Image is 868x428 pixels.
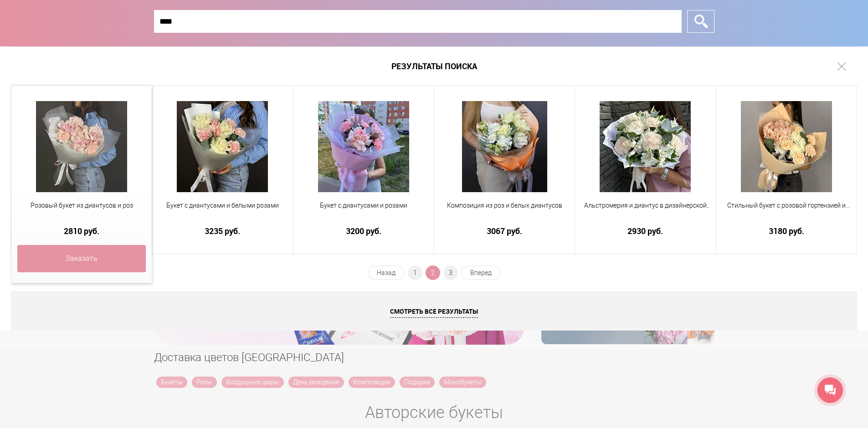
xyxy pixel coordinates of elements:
[581,201,709,221] a: Альстромерия и диантус в дизайнерской упаковке
[11,46,857,86] h1: Результаты поиска
[741,101,832,192] img: Стильный букет с розовой гортензией и диантусами
[722,201,851,221] a: Стильный букет с розовой гортензией и диантусами
[17,226,146,236] a: 2810 руб.
[581,201,709,210] span: Альстромерия и диантус в дизайнерской упаковке
[177,101,268,192] img: Букет с диантусами и белыми розами
[722,201,851,210] span: Стильный букет с розовой гортензией и диантусами
[722,226,851,236] a: 3180 руб.
[368,265,405,280] a: Назад
[299,201,428,210] span: Букет с диантусами и розами
[318,101,409,192] img: Букет с диантусами и розами
[440,226,569,236] a: 3067 руб.
[600,101,691,192] img: Альстромерия и диантус в дизайнерской упаковке
[440,201,569,221] a: Композиция из роз и белых диантусов
[390,307,478,318] span: Смотреть все результаты
[581,226,709,236] a: 2930 руб.
[299,226,428,236] a: 3200 руб.
[11,291,857,331] a: Смотреть все результаты
[461,265,501,280] a: Вперед
[299,201,428,221] a: Букет с диантусами и розами
[462,101,547,192] img: Композиция из роз и белых диантусов
[36,101,127,192] img: Розовый букет из диантусов и роз
[440,201,569,210] span: Композиция из роз и белых диантусов
[17,201,146,221] a: Розовый букет из диантусов и роз
[158,226,287,236] a: 3235 руб.
[443,265,458,280] a: 3
[158,201,287,210] span: Букет с диантусами и белыми розами
[158,201,287,221] a: Букет с диантусами и белыми розами
[17,201,146,210] span: Розовый букет из диантусов и роз
[408,265,422,280] a: 1
[426,265,440,280] span: 2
